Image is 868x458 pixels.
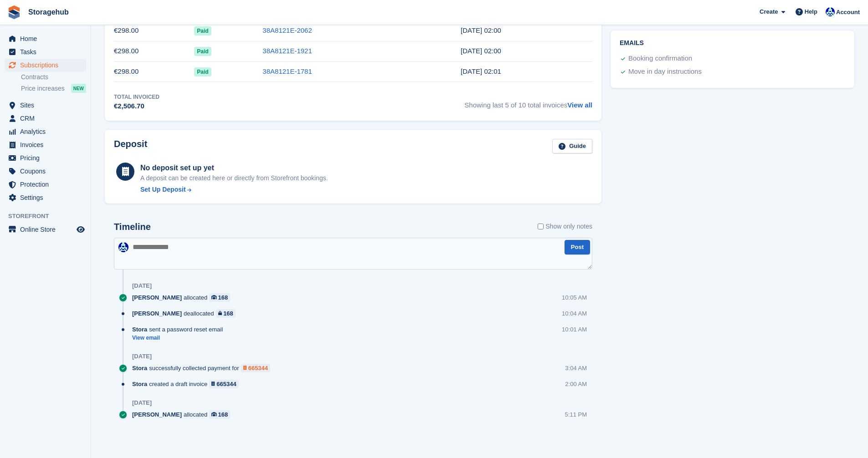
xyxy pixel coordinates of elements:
span: Stora [132,364,147,372]
span: Stora [132,325,147,334]
span: [PERSON_NAME] [132,410,182,419]
div: created a draft invoice [132,380,243,388]
div: 2:00 AM [565,380,587,388]
a: menu [5,32,86,45]
a: 38A8121E-1781 [262,67,312,75]
span: Help [805,7,817,16]
span: Showing last 5 of 10 total invoices [464,93,592,112]
div: 3:04 AM [565,364,587,372]
a: 38A8121E-1921 [262,47,312,55]
div: 10:05 AM [562,293,587,302]
a: Price increases NEW [21,83,86,93]
div: No deposit set up yet [140,163,328,173]
span: Account [836,8,860,17]
div: 5:11 PM [565,410,587,419]
div: 168 [223,309,233,318]
h2: Emails [620,40,845,47]
div: sent a password reset email [132,325,227,334]
a: menu [5,46,86,58]
a: Guide [552,139,592,154]
div: successfully collected payment for [132,364,275,372]
span: Storefront [8,212,91,221]
div: 665344 [248,364,268,372]
a: menu [5,59,86,71]
a: 665344 [209,380,239,388]
label: Show only notes [538,222,592,231]
a: menu [5,125,86,138]
a: menu [5,152,86,164]
h2: Deposit [114,139,147,154]
a: menu [5,191,86,204]
a: View all [567,101,592,109]
td: €298.00 [114,61,194,82]
button: Post [565,240,590,255]
a: Set Up Deposit [140,185,328,194]
p: A deposit can be created here or directly from Storefront bookings. [140,173,328,183]
a: 38A8121E-2062 [262,26,312,34]
span: Pricing [20,152,75,164]
span: Analytics [20,125,75,138]
span: Stora [132,380,147,388]
a: Contracts [21,73,86,81]
div: [DATE] [132,353,152,360]
span: Price increases [21,84,65,93]
div: [DATE] [132,399,152,407]
div: allocated [132,293,235,302]
a: menu [5,99,86,112]
span: Settings [20,191,75,204]
div: 665344 [216,380,236,388]
div: deallocated [132,309,240,318]
div: €2,506.70 [114,101,159,112]
span: [PERSON_NAME] [132,293,182,302]
div: allocated [132,410,235,419]
h2: Timeline [114,222,151,232]
a: menu [5,112,86,125]
a: View email [132,334,227,342]
a: Preview store [75,224,86,235]
span: Subscriptions [20,59,75,71]
span: Online Store [20,223,75,236]
span: CRM [20,112,75,125]
span: [PERSON_NAME] [132,309,182,318]
td: €298.00 [114,41,194,61]
div: Set Up Deposit [140,185,186,194]
span: Invoices [20,138,75,151]
div: NEW [71,84,86,93]
div: Booking confirmation [628,53,692,64]
span: Sites [20,99,75,112]
img: Vladimir Osojnik [118,242,128,252]
img: Vladimir Osojnik [826,7,835,16]
td: €298.00 [114,20,194,41]
span: Paid [194,26,211,36]
a: menu [5,165,86,178]
div: [DATE] [132,282,152,290]
time: 2025-05-07 01:00:41 UTC [461,47,501,55]
a: 665344 [241,364,271,372]
div: 168 [218,293,228,302]
a: 168 [216,309,236,318]
div: Move in day instructions [628,66,702,77]
div: 10:04 AM [562,309,587,318]
time: 2025-06-04 01:00:27 UTC [461,26,501,34]
span: Home [20,32,75,45]
a: menu [5,178,86,191]
div: 10:01 AM [562,325,587,334]
a: menu [5,138,86,151]
span: Tasks [20,46,75,58]
div: Total Invoiced [114,93,159,101]
span: Create [760,7,778,16]
a: 168 [209,293,230,302]
span: Coupons [20,165,75,178]
input: Show only notes [538,222,544,231]
span: Protection [20,178,75,191]
img: stora-icon-8386f47178a22dfd0bd8f6a31ec36ba5ce8667c1dd55bd0f319d3a0aa187defe.svg [7,5,21,19]
time: 2025-04-09 01:01:03 UTC [461,67,501,75]
span: Paid [194,67,211,76]
div: 168 [218,410,228,419]
a: 168 [209,410,230,419]
a: menu [5,223,86,236]
a: Storagehub [25,5,72,20]
span: Paid [194,47,211,56]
